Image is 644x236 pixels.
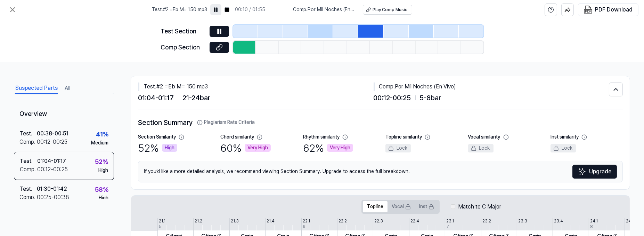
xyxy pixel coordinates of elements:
div: 41 % [96,129,108,140]
div: Test . #2 =Eb M= 150 mp3 [138,82,374,91]
div: Lock [551,144,576,152]
div: 24.1 [590,218,598,224]
a: SparklesUpgrade [572,165,617,179]
div: PDF Download [595,5,633,14]
button: Play Comp Music [363,5,412,15]
img: share [564,7,571,13]
div: 00:12 - 00:25 [37,138,67,146]
div: 24.2 [626,218,635,224]
div: 01:04 - 01:17 [37,157,66,165]
span: 5 - 8 bar [420,92,441,103]
div: Test . [20,157,37,165]
div: 23.3 [518,218,527,224]
div: 00:12 - 00:25 [37,165,68,174]
div: Comp . [20,165,37,174]
div: 00:38 - 00:51 [37,129,68,138]
img: PDF Download [584,6,592,14]
div: Comp . [19,193,37,202]
div: 21.4 [267,218,275,224]
div: 23.1 [446,218,454,224]
div: 21.3 [231,218,239,224]
div: 60 % [220,141,271,155]
span: 00:12 - 00:25 [374,92,411,103]
div: Rhythm similarity [303,134,340,141]
div: 22.1 [303,218,310,224]
div: 22.2 [339,218,347,224]
button: help [545,3,557,16]
div: 22.4 [410,218,419,224]
div: 00:10 / 01:55 [235,6,266,13]
div: Comp . Por Mil Noches (En Vivo) [374,82,609,91]
div: High [162,144,177,152]
div: Test . [19,129,37,138]
div: 22.3 [374,218,383,224]
div: 21.2 [195,218,202,224]
button: All [65,83,70,94]
span: Comp . Por Mil Noches (En Vivo) [293,6,354,13]
button: Inst [415,201,438,212]
div: 21.1 [159,218,165,224]
span: 21 - 24 bar [182,92,210,103]
span: Test . #2 =Eb M= 150 mp3 [152,6,207,13]
div: Inst similarity [551,134,579,141]
label: Match to C Major [458,203,501,211]
div: 62 % [303,141,353,155]
div: Lock [385,144,411,152]
div: 58 % [95,185,108,195]
div: 01:30 - 01:42 [37,185,67,193]
div: 00:25 - 00:38 [37,193,69,202]
div: 52 % [138,141,177,155]
div: Section Similarity [138,134,176,141]
div: High [98,167,108,174]
div: Very High [245,144,271,152]
button: Upgrade [572,165,617,179]
div: Test . [19,185,37,193]
button: Suspected Parts [15,83,58,94]
button: PDF Download [582,4,634,16]
h2: Section Summary [138,117,623,128]
svg: help [548,6,554,13]
span: 01:04 - 01:17 [138,92,174,103]
div: If you’d like a more detailed analysis, we recommend viewing Section Summary. Upgrade to access t... [138,161,623,182]
img: Sparkles [578,167,586,176]
div: Play Comp Music [373,7,408,13]
div: High [99,195,108,202]
div: 23.4 [554,218,563,224]
div: Test Section [161,26,205,37]
button: Topline [363,201,388,212]
div: Overview [14,104,114,125]
div: 7 [446,224,449,230]
button: Plagiarism Rate Criteria [197,119,255,126]
div: 6 [303,224,305,230]
div: 52 % [95,157,108,167]
div: Lock [468,144,494,152]
div: Vocal similarity [468,134,500,141]
div: 8 [590,224,593,230]
div: Comp . [19,138,37,146]
div: Topline similarity [385,134,422,141]
div: Medium [91,140,108,147]
div: Chord similarity [220,134,254,141]
div: 23.2 [482,218,491,224]
div: Comp Section [161,42,205,53]
button: Vocal [388,201,415,212]
div: Very High [327,144,353,152]
div: 5 [159,224,162,230]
